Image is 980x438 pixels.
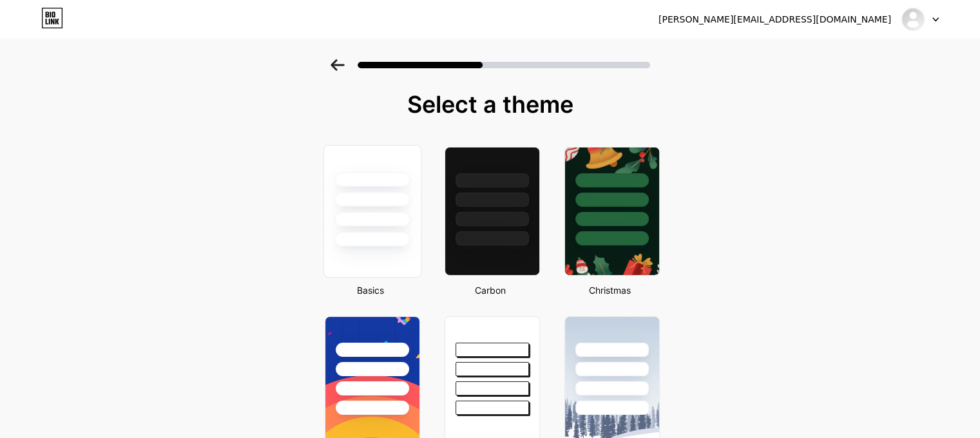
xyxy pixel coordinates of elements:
div: Christmas [561,283,660,297]
div: Carbon [441,283,540,297]
div: Basics [321,283,420,297]
img: Manuj Varma [901,7,925,32]
div: [PERSON_NAME][EMAIL_ADDRESS][DOMAIN_NAME] [658,13,891,26]
div: Select a theme [320,91,661,117]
